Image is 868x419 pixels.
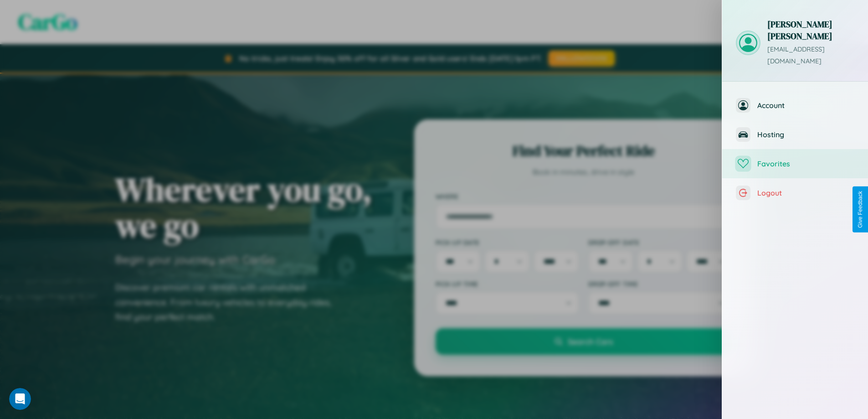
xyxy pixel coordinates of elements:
[767,18,854,42] h3: [PERSON_NAME] [PERSON_NAME]
[722,149,868,178] button: Favorites
[722,120,868,149] button: Hosting
[857,191,863,228] div: Give Feedback
[757,188,854,197] span: Logout
[722,91,868,120] button: Account
[757,130,854,139] span: Hosting
[767,44,854,67] p: [EMAIL_ADDRESS][DOMAIN_NAME]
[722,178,868,207] button: Logout
[757,101,854,110] span: Account
[757,159,854,168] span: Favorites
[9,388,31,410] iframe: Intercom live chat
